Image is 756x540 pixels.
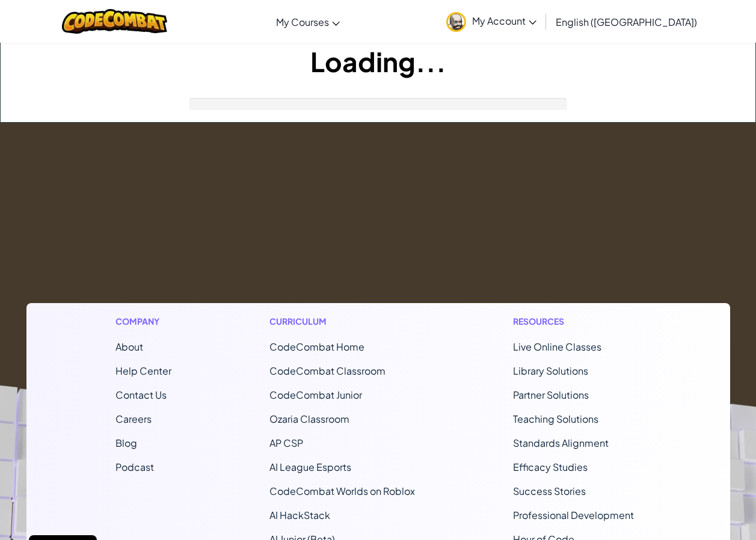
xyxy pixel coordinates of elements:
a: Live Online Classes [513,340,601,353]
a: About [115,340,143,353]
a: Success Stories [513,485,586,497]
a: CodeCombat Worlds on Roblox [269,485,415,497]
a: AI League Esports [269,461,351,473]
span: CodeCombat Home [269,340,364,353]
img: avatar [446,12,466,32]
a: Efficacy Studies [513,461,588,473]
a: Podcast [115,461,154,473]
a: My Account [440,2,542,40]
a: Help Center [115,364,171,377]
a: CodeCombat Junior [269,388,362,401]
a: CodeCombat Classroom [269,364,386,377]
a: AI HackStack [269,509,330,521]
a: Careers [115,413,152,425]
a: My Courses [270,5,346,38]
img: CodeCombat logo [62,9,167,34]
span: English ([GEOGRAPHIC_DATA]) [556,16,697,28]
a: Library Solutions [513,364,588,377]
a: Partner Solutions [513,388,589,401]
h1: Curriculum [269,315,415,328]
h1: Company [115,315,171,328]
a: English ([GEOGRAPHIC_DATA]) [550,5,703,38]
a: Standards Alignment [513,437,609,449]
a: AP CSP [269,437,303,449]
span: Contact Us [115,388,167,401]
a: Professional Development [513,509,634,521]
h1: Resources [513,315,641,328]
a: Ozaria Classroom [269,413,349,425]
h1: Loading... [1,43,755,80]
span: My Account [472,14,536,27]
span: My Courses [276,16,329,28]
a: Teaching Solutions [513,413,598,425]
a: Blog [115,437,137,449]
